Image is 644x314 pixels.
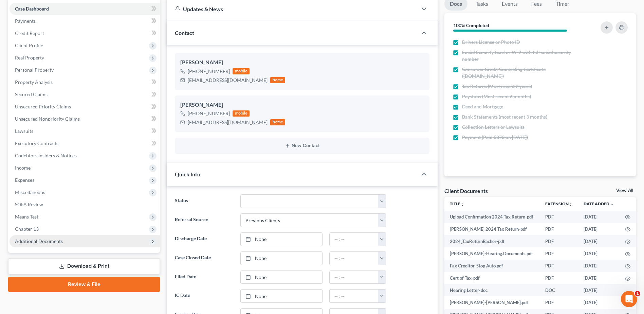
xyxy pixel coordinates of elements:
label: Referral Source [171,213,237,227]
a: Property Analysis [10,76,160,88]
a: None [241,233,322,246]
span: Quick Info [175,171,200,177]
td: DOC [540,284,578,296]
span: Real Property [15,55,44,60]
td: [PERSON_NAME]-[PERSON_NAME].pdf [444,296,540,309]
a: Download & Print [8,258,160,274]
a: None [241,290,322,302]
td: PDF [540,223,578,235]
td: [DATE] [578,247,620,260]
td: [DATE] [578,223,620,235]
span: Tax Returns (Most recent 2 years) [462,83,532,90]
td: PDF [540,247,578,260]
label: Case Closed Date [171,251,237,265]
a: None [241,271,322,284]
span: Case Dashboard [15,6,49,12]
td: Cert of Tax-pdf [444,272,540,284]
span: SOFA Review [15,202,43,207]
span: Lawsuits [15,128,33,134]
td: [DATE] [578,272,620,284]
td: [PERSON_NAME] 2024 Tax Return-pdf [444,223,540,235]
strong: 100% Completed [453,22,489,28]
div: [PHONE_NUMBER] [188,110,230,117]
a: None [241,252,322,265]
span: Income [15,165,31,171]
td: PDF [540,235,578,247]
input: -- : -- [330,252,378,265]
div: home [270,119,285,125]
td: PDF [540,296,578,309]
td: [DATE] [578,260,620,272]
td: Fax Creditor-Stop Auto.pdf [444,260,540,272]
a: Lawsuits [10,125,160,137]
td: PDF [540,211,578,223]
td: [DATE] [578,296,620,309]
button: New Contact [180,143,424,149]
span: Client Profile [15,42,43,48]
div: [PERSON_NAME] [180,58,424,67]
span: Secured Claims [15,91,48,97]
a: Case Dashboard [10,3,160,15]
a: Unsecured Nonpriority Claims [10,113,160,125]
a: Credit Report [10,27,160,39]
span: Unsecured Nonpriority Claims [15,116,80,122]
td: Upload Confirmation 2024 Tax Return-pdf [444,211,540,223]
iframe: Intercom live chat [621,291,637,307]
td: [DATE] [578,235,620,247]
span: 1 [635,291,640,296]
span: Codebtors Insiders & Notices [15,153,77,158]
a: Extensionunfold_more [545,201,573,206]
div: Client Documents [444,187,488,194]
span: Personal Property [15,67,54,73]
input: -- : -- [330,233,378,246]
div: Updates & News [175,5,409,13]
span: Chapter 13 [15,226,39,232]
div: mobile [233,110,250,117]
a: Titleunfold_more [450,201,464,206]
span: Means Test [15,214,38,220]
span: Unsecured Priority Claims [15,104,71,109]
td: [DATE] [578,211,620,223]
span: Executory Contracts [15,140,58,146]
a: Payments [10,15,160,27]
span: Payment (Paid $873 on [DATE]) [462,134,528,141]
label: IC Date [171,289,237,303]
a: Executory Contracts [10,137,160,150]
div: home [270,77,285,83]
span: Expenses [15,177,34,183]
span: Miscellaneous [15,189,45,195]
div: mobile [233,68,250,74]
a: Secured Claims [10,88,160,101]
a: View All [616,188,633,193]
span: Credit Report [15,30,44,36]
input: -- : -- [330,290,378,302]
span: Social Security Card or W-2 with full social security number [462,49,582,63]
td: [DATE] [578,284,620,296]
td: PDF [540,260,578,272]
span: Collection Letters or Lawsuits [462,124,525,130]
td: 2024_TaxReturnBacher-pdf [444,235,540,247]
div: [PHONE_NUMBER] [188,68,230,75]
a: Review & File [8,277,160,292]
span: Drivers License or Photo ID [462,39,520,46]
i: expand_more [610,202,614,206]
span: Deed and Mortgage [462,103,503,110]
div: [EMAIL_ADDRESS][DOMAIN_NAME] [188,77,268,84]
span: Property Analysis [15,79,53,85]
div: [PERSON_NAME] [180,101,424,109]
span: Bank Statements (most recent 3 months) [462,114,547,120]
span: Contact [175,30,194,36]
span: Consumer Credit Counseling Certificate ([DOMAIN_NAME]) [462,66,582,80]
label: Status [171,194,237,208]
label: Filed Date [171,271,237,284]
a: SOFA Review [10,198,160,211]
span: Additional Documents [15,238,63,244]
i: unfold_more [460,202,464,206]
label: Discharge Date [171,232,237,246]
input: -- : -- [330,271,378,284]
div: [EMAIL_ADDRESS][DOMAIN_NAME] [188,119,268,126]
i: unfold_more [569,202,573,206]
a: Date Added expand_more [584,201,614,206]
span: Paystubs (Most recent 6 months) [462,93,531,100]
td: PDF [540,272,578,284]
